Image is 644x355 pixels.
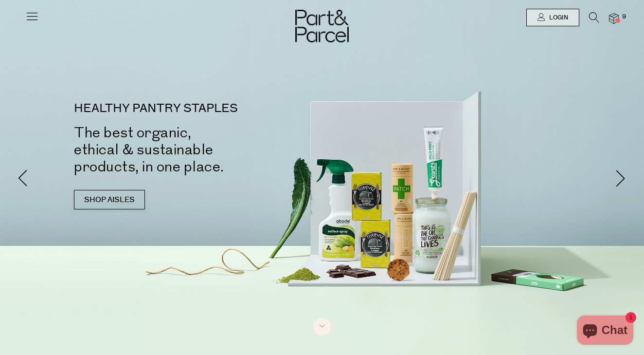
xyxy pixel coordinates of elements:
[620,13,628,21] span: 9
[74,103,337,114] p: HEALTHY PANTRY STAPLES
[74,124,337,175] h2: The best organic, ethical & sustainable products, in one place.
[609,13,619,23] a: 9
[295,10,349,42] img: Part&Parcel
[547,14,568,22] span: Login
[526,9,579,26] a: Login
[574,316,636,347] inbox-online-store-chat: Shopify online store chat
[74,190,145,209] a: SHOP AISLES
